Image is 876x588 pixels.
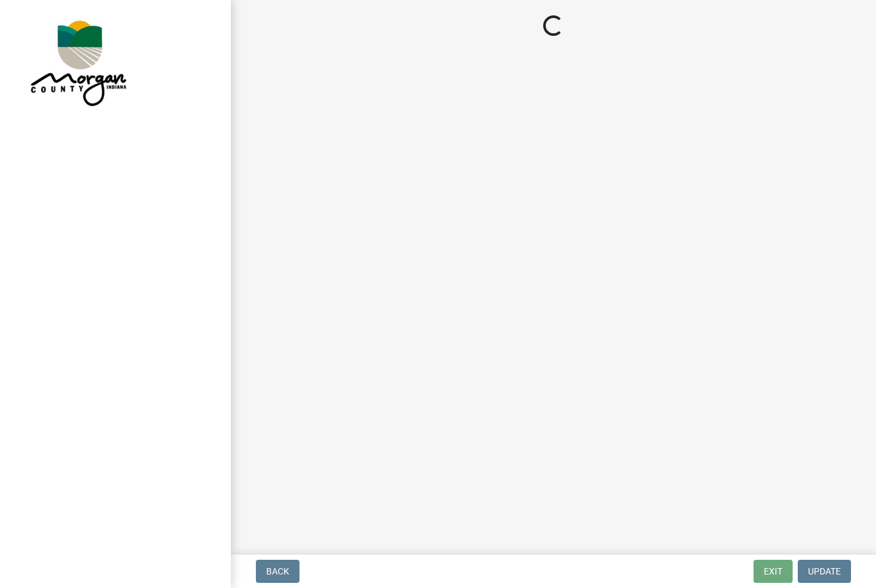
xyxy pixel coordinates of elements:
img: Morgan County, Indiana [26,13,129,110]
span: Update [808,566,841,576]
button: Back [256,560,299,583]
button: Exit [754,560,793,583]
button: Update [798,560,851,583]
span: Back [266,566,289,576]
